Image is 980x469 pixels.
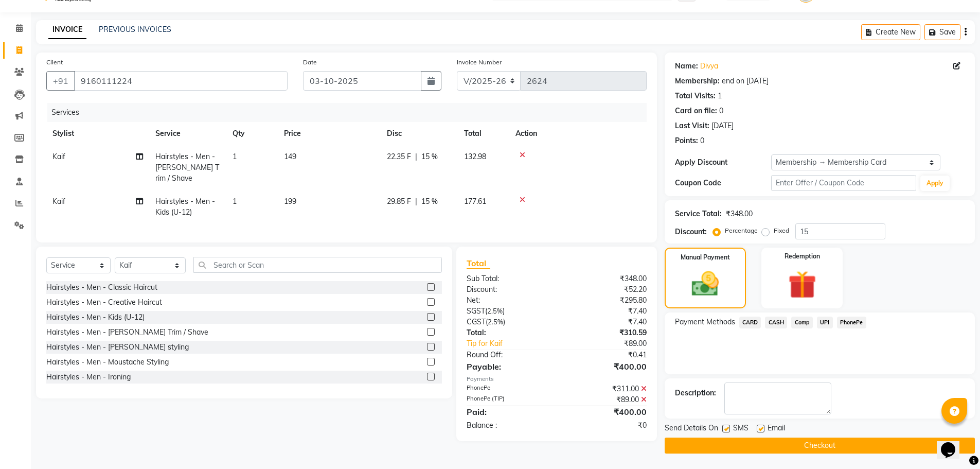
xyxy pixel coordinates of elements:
span: Payment Methods [675,317,735,327]
div: ₹400.00 [557,406,654,418]
div: ₹89.00 [557,394,654,405]
span: 22.35 F [387,151,411,162]
div: [DATE] [711,120,734,131]
div: ₹348.00 [557,273,654,284]
div: Net: [459,295,557,306]
div: PhonePe [459,384,557,394]
div: Round Off: [459,350,557,360]
div: Coupon Code [675,178,772,188]
input: Enter Offer / Coupon Code [771,175,916,191]
div: 1 [718,91,722,101]
th: Disc [381,122,458,145]
th: Action [509,122,647,145]
th: Price [278,122,381,145]
span: CGST [467,317,486,326]
label: Fixed [774,226,789,235]
div: Hairstyles - Men - Classic Haircut [46,282,157,293]
button: Apply [920,176,950,191]
div: end on [DATE] [722,76,769,86]
div: Service Total: [675,209,722,219]
span: Email [768,423,785,436]
div: ₹7.40 [557,306,654,317]
span: 149 [284,152,296,161]
div: ₹295.80 [557,295,654,306]
th: Qty [226,122,278,145]
div: Hairstyles - Men - [PERSON_NAME] styling [46,342,189,353]
th: Total [458,122,509,145]
div: ( ) [459,306,557,317]
span: 2.5% [487,307,503,315]
div: Hairstyles - Men - Moustache Styling [46,357,169,368]
a: Divya [700,61,718,72]
div: ₹0 [557,420,654,431]
div: Hairstyles - Men - Kids (U-12) [46,312,145,323]
div: ₹348.00 [726,209,753,219]
label: Manual Payment [681,253,730,262]
button: Save [924,24,960,40]
div: ₹89.00 [573,338,654,349]
div: Discount: [459,284,557,295]
span: 2.5% [488,318,503,326]
iframe: chat widget [937,428,970,459]
span: Kaif [52,152,65,161]
input: Search or Scan [193,257,442,273]
span: 1 [233,152,237,161]
span: 199 [284,197,296,206]
span: 15 % [421,151,438,162]
label: Invoice Number [457,58,502,67]
div: Discount: [675,227,707,237]
div: ₹7.40 [557,317,654,327]
span: SMS [733,423,749,436]
div: 0 [719,106,723,116]
a: PREVIOUS INVOICES [99,25,171,34]
div: Total Visits: [675,91,716,101]
span: 132.98 [464,152,486,161]
button: Create New [861,24,920,40]
div: Membership: [675,76,720,86]
a: INVOICE [48,21,86,39]
img: _gift.svg [779,267,825,302]
span: 1 [233,197,237,206]
span: 15 % [421,196,438,207]
div: Description: [675,388,716,398]
div: Card on file: [675,106,717,116]
span: Hairstyles - Men - [PERSON_NAME] Trim / Shave [155,152,219,183]
div: PhonePe (TIP) [459,394,557,405]
span: 29.85 F [387,196,411,207]
span: PhonePe [837,317,866,328]
label: Client [46,58,63,67]
div: Balance : [459,420,557,431]
span: Hairstyles - Men - Kids (U-12) [155,197,215,217]
div: Payments [467,375,646,384]
div: ₹310.59 [557,327,654,338]
div: Apply Discount [675,157,772,168]
img: _cash.svg [683,268,727,300]
span: SGST [467,306,485,316]
span: Comp [791,317,813,328]
div: ₹0.41 [557,350,654,360]
div: ₹400.00 [557,360,654,373]
span: CASH [765,317,787,328]
div: 0 [700,135,704,146]
div: ₹311.00 [557,384,654,394]
div: Last Visit: [675,120,709,131]
span: Kaif [52,197,65,206]
span: CARD [739,317,761,328]
div: Name: [675,61,698,72]
div: Hairstyles - Men - Creative Haircut [46,297,162,308]
div: Services [47,103,654,122]
a: Tip for Kaif [459,338,573,349]
div: Total: [459,327,557,338]
span: Total [467,258,490,269]
div: Hairstyles - Men - Ironing [46,372,131,383]
div: ( ) [459,317,557,327]
th: Service [149,122,226,145]
label: Percentage [725,226,758,235]
button: Checkout [665,438,975,454]
label: Redemption [785,252,820,261]
label: Date [303,58,317,67]
th: Stylist [46,122,149,145]
span: Send Details On [665,423,718,436]
div: Paid: [459,406,557,418]
span: UPI [817,317,833,328]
